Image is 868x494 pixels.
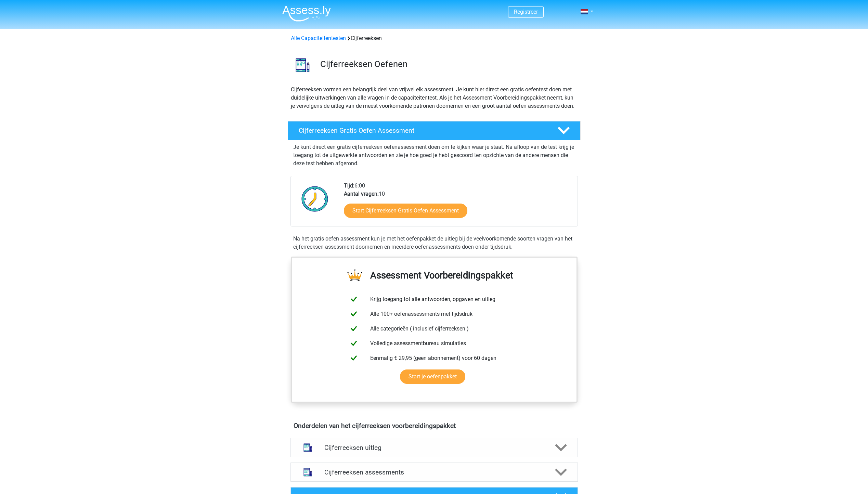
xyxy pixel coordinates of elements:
[282,5,331,22] img: Assessly
[339,182,577,226] div: 6:00 10
[298,182,332,216] img: Klok
[288,51,317,80] img: cijferreeksen
[285,121,583,140] a: Cijferreeksen Gratis Oefen Assessment
[344,191,379,197] b: Aantal vragen:
[320,59,575,69] h3: Cijferreeksen Oefenen
[288,438,581,457] a: uitleg Cijferreeksen uitleg
[290,235,578,251] div: Na het gratis oefen assessment kun je met het oefenpakket de uitleg bij de veelvoorkomende soorte...
[344,182,354,189] b: Tijd:
[299,439,316,456] img: cijferreeksen uitleg
[291,86,578,110] p: Cijferreeksen vormen een belangrijk deel van vrijwel elk assessment. Je kunt hier direct een grat...
[514,9,538,15] a: Registreer
[324,444,544,452] h4: Cijferreeksen uitleg
[291,35,346,41] a: Alle Capaciteitentesten
[344,204,467,218] a: Start Cijferreeksen Gratis Oefen Assessment
[400,369,465,384] a: Start je oefenpakket
[299,464,316,481] img: cijferreeksen assessments
[294,422,575,430] h4: Onderdelen van het cijferreeksen voorbereidingspakket
[288,34,580,42] div: Cijferreeksen
[293,143,575,168] p: Je kunt direct een gratis cijferreeksen oefenassessment doen om te kijken waar je staat. Na afloo...
[324,468,544,476] h4: Cijferreeksen assessments
[299,127,546,134] h4: Cijferreeksen Gratis Oefen Assessment
[288,463,581,482] a: assessments Cijferreeksen assessments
